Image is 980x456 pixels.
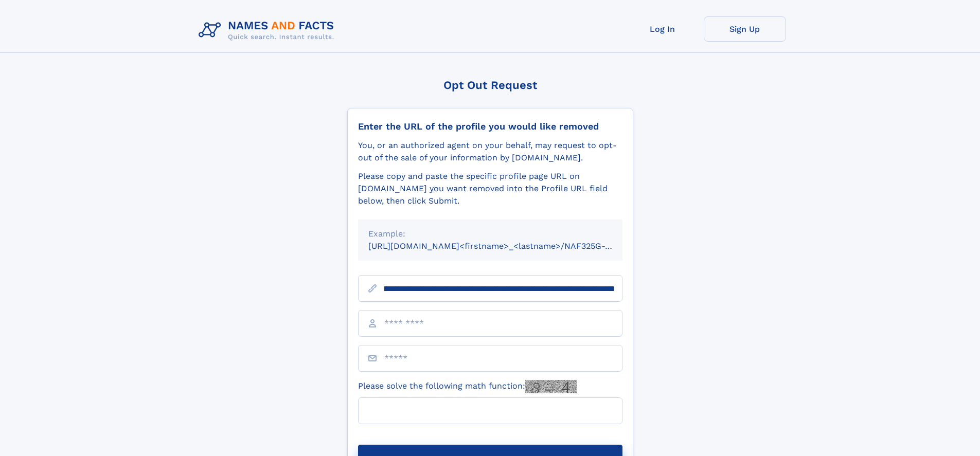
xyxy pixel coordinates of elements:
[704,16,786,42] a: Sign Up
[358,121,622,132] div: Enter the URL of the profile you would like removed
[358,380,577,393] label: Please solve the following math function:
[358,139,622,164] div: You, or an authorized agent on your behalf, may request to opt-out of the sale of your informatio...
[368,241,642,251] small: [URL][DOMAIN_NAME]<firstname>_<lastname>/NAF325G-xxxxxxxx
[621,16,704,42] a: Log In
[368,228,612,240] div: Example:
[347,79,633,92] div: Opt Out Request
[358,170,622,207] div: Please copy and paste the specific profile page URL on [DOMAIN_NAME] you want removed into the Pr...
[194,16,343,44] img: Logo Names and Facts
